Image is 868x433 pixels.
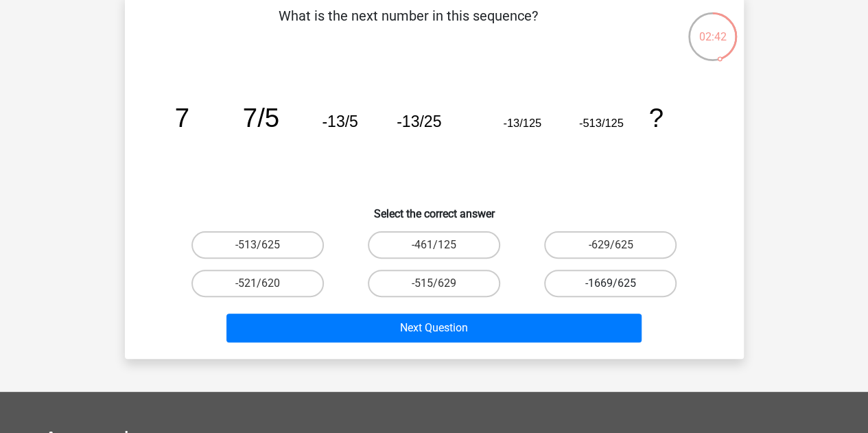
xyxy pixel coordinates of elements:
[147,196,722,220] h6: Select the correct answer
[544,231,677,259] label: -629/625
[226,314,642,342] button: Next Question
[322,113,357,130] tspan: -13/5
[648,103,663,132] tspan: ?
[191,231,324,259] label: -513/625
[242,103,279,132] tspan: 7/5
[174,103,189,132] tspan: 7
[544,270,677,297] label: -1669/625
[191,270,324,297] label: -521/620
[397,113,441,130] tspan: -13/25
[578,117,623,129] tspan: -513/125
[687,11,738,45] div: 02:42
[503,117,541,129] tspan: -13/125
[147,5,670,47] p: What is the next number in this sequence?
[368,231,500,259] label: -461/125
[368,270,500,297] label: -515/629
